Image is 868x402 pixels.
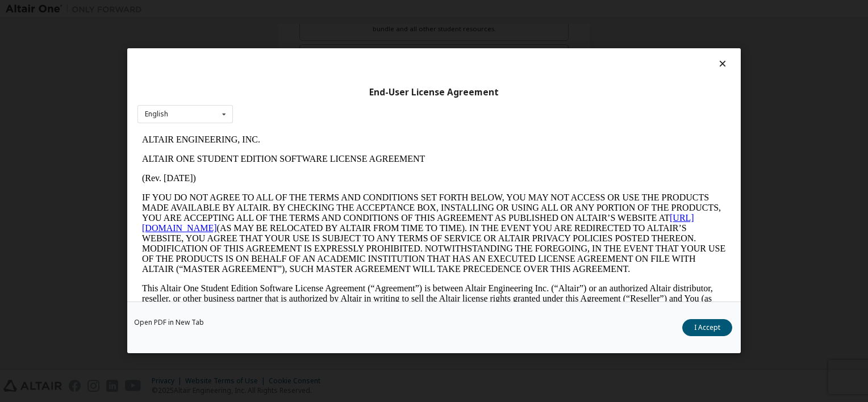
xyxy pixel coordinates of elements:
[5,83,557,103] a: [URL][DOMAIN_NAME]
[5,43,589,53] p: (Rev. [DATE])
[5,153,589,194] p: This Altair One Student Edition Software License Agreement (“Agreement”) is between Altair Engine...
[145,111,168,118] div: English
[5,5,589,15] p: ALTAIR ENGINEERING, INC.
[134,320,204,326] a: Open PDF in New Tab
[137,87,731,98] div: End-User License Agreement
[682,320,732,337] button: I Accept
[5,24,589,34] p: ALTAIR ONE STUDENT EDITION SOFTWARE LICENSE AGREEMENT
[5,62,589,144] p: IF YOU DO NOT AGREE TO ALL OF THE TERMS AND CONDITIONS SET FORTH BELOW, YOU MAY NOT ACCESS OR USE...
